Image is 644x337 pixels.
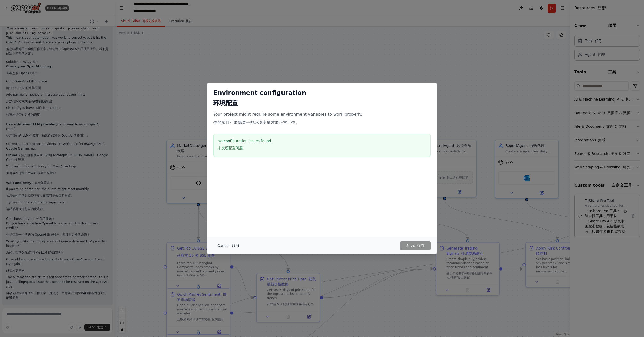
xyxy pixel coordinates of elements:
[213,120,299,125] font: 你的项目可能需要一些环境变量才能正常工作。
[213,89,431,109] h2: Environment configuration
[232,244,239,248] font: 取消
[400,241,431,250] button: Save 保存
[218,138,426,153] h3: No configuration issues found.
[213,241,243,250] button: Cancel 取消
[213,111,431,128] p: Your project might require some environment variables to work properly.
[218,146,246,150] font: 未发现配置问题。
[213,100,238,107] font: 环境配置
[417,244,425,248] font: 保存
